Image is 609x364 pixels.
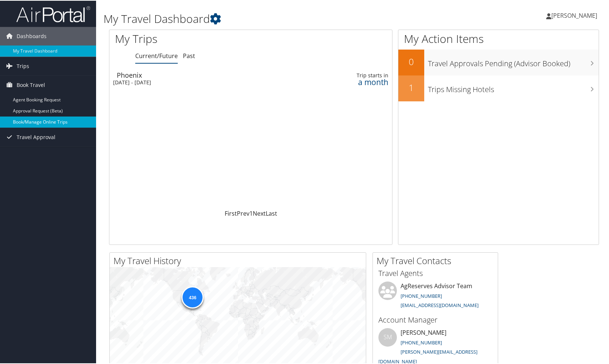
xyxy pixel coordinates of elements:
[398,49,599,75] a: 0Travel Approvals Pending (Advisor Booked)
[401,301,479,308] a: [EMAIL_ADDRESS][DOMAIN_NAME]
[266,209,277,217] a: Last
[253,209,266,217] a: Next
[401,292,442,299] a: [PHONE_NUMBER]
[16,5,90,22] img: airportal-logo.png
[428,54,599,68] h3: Travel Approvals Pending (Advisor Booked)
[375,281,496,311] li: AgReserves Advisor Team
[113,78,288,85] div: [DATE] - [DATE]
[378,314,492,324] h3: Account Manager
[17,75,45,94] span: Book Travel
[17,56,29,75] span: Trips
[398,75,599,101] a: 1Trips Missing Hotels
[117,71,291,78] div: Phoenix
[225,209,237,217] a: First
[17,26,47,45] span: Dashboards
[17,127,55,146] span: Travel Approval
[183,51,195,59] a: Past
[398,30,599,46] h1: My Action Items
[378,327,397,346] div: SM
[324,78,388,85] div: a month
[103,10,438,26] h1: My Travel Dashboard
[551,11,597,19] span: [PERSON_NAME]
[428,80,599,94] h3: Trips Missing Hotels
[237,209,249,217] a: Prev
[135,51,178,59] a: Current/Future
[398,81,424,93] h2: 1
[324,71,388,78] div: Trip starts in
[115,30,269,46] h1: My Trips
[113,254,366,266] h2: My Travel History
[249,209,253,217] a: 1
[377,254,498,266] h2: My Travel Contacts
[181,286,204,308] div: 436
[378,348,477,364] a: [PERSON_NAME][EMAIL_ADDRESS][DOMAIN_NAME]
[378,267,492,278] h3: Travel Agents
[546,4,605,26] a: [PERSON_NAME]
[398,55,424,67] h2: 0
[401,338,442,345] a: [PHONE_NUMBER]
